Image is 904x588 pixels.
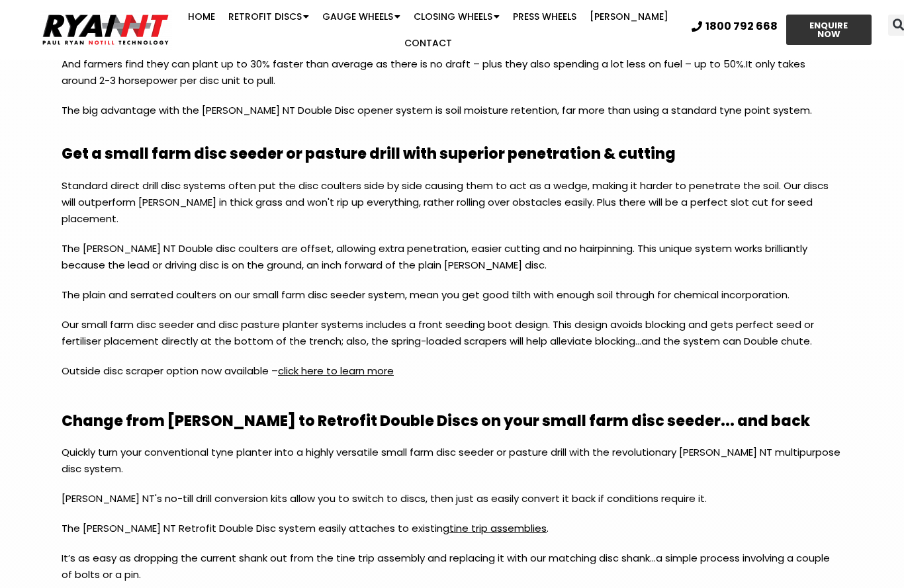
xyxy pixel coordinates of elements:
[316,3,407,30] a: Gauge Wheels
[407,3,506,30] a: Closing Wheels
[62,56,842,102] p: And farmers find they can plant up to 30% faster than average as there is no draft – plus they al...
[62,362,842,392] p: Outside disc scraper option now available –
[62,520,842,550] p: The [PERSON_NAME] NT Retrofit Double Disc system easily attaches to existing .
[62,240,842,286] p: The [PERSON_NAME] NT Double disc coulters are offset, allowing extra penetration, easier cutting ...
[692,21,778,32] a: 1800 792 668
[62,490,842,520] p: [PERSON_NAME] NT's no-till drill conversion kits allow you to switch to discs, then just as easil...
[705,21,778,32] span: 1800 792 668
[62,286,842,316] p: The plain and serrated coulters on our small farm disc seeder system, mean you get good tilth wit...
[40,9,172,50] img: Ryan NT logo
[506,3,583,30] a: Press Wheels
[278,364,394,378] a: click here to learn more
[798,21,860,38] span: ENQUIRE NOW
[181,3,222,30] a: Home
[62,316,842,362] p: Our small farm disc seeder and disc pasture planter systems includes a front seeding boot design....
[62,102,842,125] p: The big advantage with the [PERSON_NAME] NT Double Disc opener system is soil moisture retention,...
[786,15,872,45] a: ENQUIRE NOW
[175,3,682,56] nav: Menu
[62,57,805,87] span: It only takes around 2-3 horsepower per disc unit to pull.
[583,3,675,30] a: [PERSON_NAME]
[62,412,842,431] h2: Change from [PERSON_NAME] to Retrofit Double Discs on your small farm disc seeder... and back
[222,3,316,30] a: Retrofit Discs
[449,521,547,535] a: tine trip assemblies
[398,30,459,56] a: Contact
[62,444,842,490] p: Quickly turn your conventional tyne planter into a highly versatile small farm disc seeder or pas...
[62,177,842,240] p: Standard direct drill disc systems often put the disc coulters side by side causing them to act a...
[62,145,842,164] h2: Get a small farm disc seeder or pasture drill with superior penetration & cutting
